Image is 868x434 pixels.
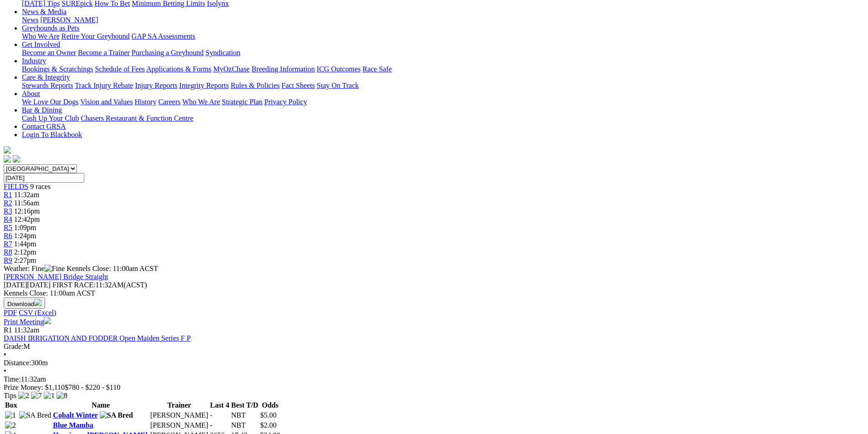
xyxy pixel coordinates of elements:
a: Schedule of Fees [95,65,144,73]
span: Kennels Close: 11:00am ACST [67,265,158,272]
a: FIELDS [4,183,28,190]
a: Industry [22,57,46,65]
a: ICG Outcomes [317,65,360,73]
img: facebook.svg [4,155,11,163]
a: R7 [4,240,12,248]
span: 1:24pm [14,232,36,240]
a: Integrity Reports [179,82,229,89]
span: 12:16pm [14,207,40,215]
span: Distance: [4,359,31,367]
span: R1 [4,326,12,334]
a: Become a Trainer [78,49,130,56]
div: 300m [4,359,864,367]
a: News & Media [22,8,67,15]
span: 11:32am [14,326,39,334]
span: $2.00 [260,421,277,429]
img: SA Bred [19,411,51,419]
img: 8 [56,392,67,400]
button: Download [4,297,45,309]
a: R5 [4,224,12,231]
a: Careers [158,98,180,106]
a: R2 [4,199,12,207]
a: Breeding Information [252,65,315,73]
span: 2:12pm [14,248,36,256]
a: [PERSON_NAME] Bridge Straight [4,273,108,281]
a: Purchasing a Greyhound [132,49,204,56]
span: Grade: [4,342,24,350]
img: 2 [5,421,16,429]
img: 2 [18,392,29,400]
td: NBT [231,411,259,420]
img: SA Bred [100,411,133,419]
img: twitter.svg [13,155,20,163]
a: News [22,16,38,24]
a: [PERSON_NAME] [40,16,98,24]
a: Track Injury Rebate [75,82,133,89]
div: News & Media [22,16,864,24]
th: Odds [260,401,281,410]
a: Who We Are [22,32,60,40]
span: 11:32am [14,191,39,199]
a: Become an Owner [22,49,76,56]
img: 1 [5,411,16,419]
img: logo-grsa-white.png [4,146,11,153]
a: Stewards Reports [22,82,73,89]
a: R6 [4,232,12,240]
span: 2:27pm [14,256,36,264]
a: Cash Up Your Club [22,114,79,122]
span: [DATE] [4,281,27,289]
div: M [4,342,864,351]
th: Trainer [150,401,209,410]
td: NBT [231,421,259,430]
a: Cobalt Winter [53,411,98,419]
th: Last 4 [210,401,230,410]
div: Greyhounds as Pets [22,32,864,41]
a: R9 [4,256,12,264]
span: 1:44pm [14,240,36,248]
a: Applications & Forms [146,65,211,73]
a: Bar & Dining [22,106,62,114]
a: Who We Are [182,98,220,106]
a: We Love Our Dogs [22,98,78,106]
a: MyOzChase [213,65,250,73]
div: Bar & Dining [22,114,864,123]
a: Blue Mamba [53,421,93,429]
div: Download [4,309,864,317]
td: - [210,411,230,420]
div: Industry [22,65,864,73]
img: download.svg [34,299,41,306]
span: Box [5,401,17,409]
a: Injury Reports [135,82,177,89]
span: R1 [4,191,12,199]
span: [DATE] [4,281,51,289]
a: Print Meeting [4,318,51,326]
a: R8 [4,248,12,256]
span: Tips [4,392,16,399]
span: • [4,367,6,375]
td: - [210,421,230,430]
div: Care & Integrity [22,82,864,90]
span: $780 - $220 - $110 [65,383,120,391]
img: 7 [31,392,42,400]
th: Name [52,401,149,410]
a: R3 [4,207,12,215]
a: DAISH IRRIGATION AND FODDER Open Maiden Series F P [4,334,191,342]
img: 1 [44,392,55,400]
span: 11:32AM(ACST) [52,281,147,289]
input: Select date [4,173,84,183]
a: Syndication [205,49,240,56]
a: Chasers Restaurant & Function Centre [81,114,193,122]
a: Get Involved [22,41,60,48]
a: GAP SA Assessments [132,32,195,40]
a: Rules & Policies [231,82,280,89]
a: Login To Blackbook [22,131,82,138]
img: Fine [45,265,65,273]
span: Weather: Fine [4,265,67,272]
span: • [4,351,6,358]
div: Kennels Close: 11:00am ACST [4,289,864,297]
